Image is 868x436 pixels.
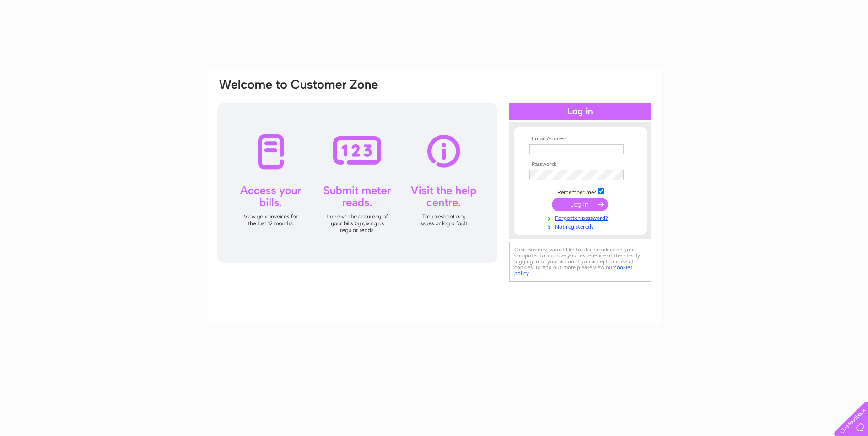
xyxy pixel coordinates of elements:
[527,161,633,168] th: Password:
[509,242,651,282] div: Clear Business would like to place cookies on your computer to improve your experience of the sit...
[514,264,632,276] a: cookies policy
[552,198,608,211] input: Submit
[527,187,633,196] td: Remember me?
[529,213,633,222] a: Forgotten password?
[527,136,633,142] th: Email Address:
[529,222,633,230] a: Not registered?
